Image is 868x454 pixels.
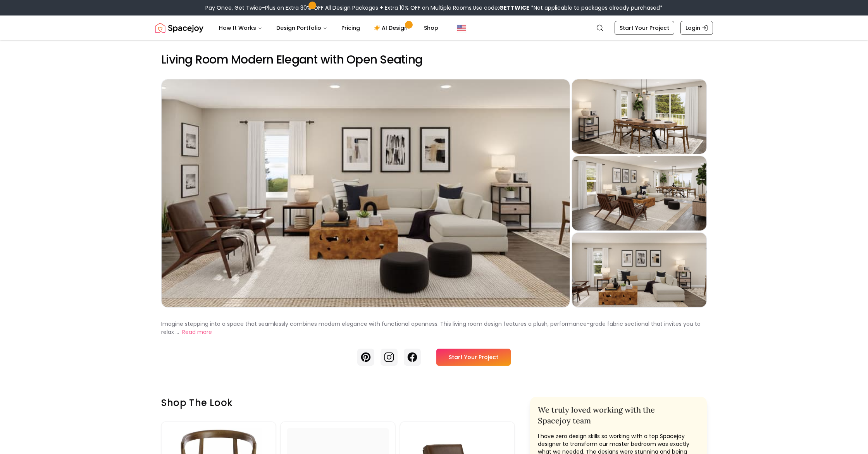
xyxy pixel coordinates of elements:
a: Login [680,21,713,35]
a: Shop [418,20,444,36]
span: *Not applicable to packages already purchased* [529,4,663,12]
a: AI Design [368,20,416,36]
a: Pricing [335,20,366,36]
h3: Shop the look [161,397,515,409]
a: Spacejoy [155,20,203,36]
button: Design Portfolio [270,20,334,36]
button: How It Works [213,20,269,36]
button: Read more [182,328,212,336]
b: GETTWICE [499,4,529,12]
span: Use code: [473,4,529,12]
nav: Main [213,20,444,36]
img: United States [457,23,466,33]
a: Start Your Project [615,21,674,35]
p: Imagine stepping into a space that seamlessly combines modern elegance with functional openness. ... [161,320,701,336]
div: Pay Once, Get Twice-Plus an Extra 30% OFF All Design Packages + Extra 10% OFF on Multiple Rooms. [205,4,663,12]
h2: Living Room Modern Elegant with Open Seating [161,53,707,67]
img: Spacejoy Logo [155,20,203,36]
nav: Global [155,15,713,40]
a: Start Your Project [436,349,511,366]
h2: We truly loved working with the Spacejoy team [538,404,699,426]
